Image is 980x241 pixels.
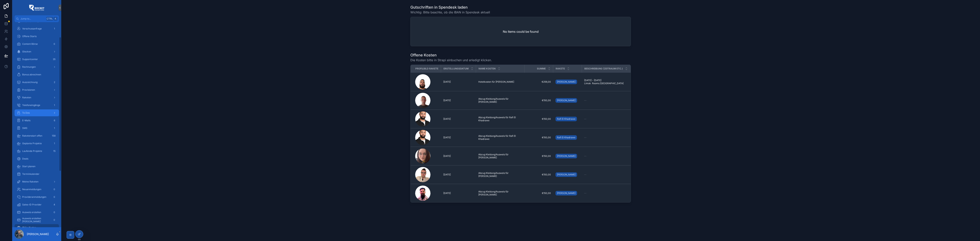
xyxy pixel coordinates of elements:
span: Jump to... [20,17,45,20]
a: Abzug Kleidung/Ausweis für [PERSON_NAME] [478,172,522,178]
div: 158 [51,134,57,138]
a: Abzug Kleidung/Ausweis für [PERSON_NAME] [478,97,522,103]
span: Ausweis erstellen [22,211,41,214]
a: Raketen [15,94,59,101]
span: Start planen [22,165,35,168]
a: Terminkalender [15,171,59,177]
a: €256,00 [527,80,551,83]
a: Geplante Projekte1 [15,140,59,147]
div: 4 [52,202,57,207]
span: Abzug Kleidung/Ausweis für [PERSON_NAME] [478,190,522,196]
span: Abzug Kleidung/Ausweis für [PERSON_NAME] [478,153,522,159]
span: Bonus abrechnen [22,73,41,76]
a: Abzug Kleidung/Ausweis für Rafi El Khadrawe [478,134,522,141]
a: Provideranmeldungen0 [15,194,59,200]
span: Raketen [22,96,31,99]
span: Name Kosten [479,67,496,70]
span: Raketenstart offen [22,134,42,137]
span: Deals [22,157,28,160]
span: [DATE] [443,192,451,195]
span: K [54,17,57,20]
a: Laufende Projekte15 [15,148,59,155]
h1: Offene Kosten [410,52,492,58]
a: Bonus abrechnen [15,71,59,78]
span: €150,00 [527,136,551,139]
span: Vorschussanfrage [22,27,42,30]
span: Beschreibung (Zeitraum etc.) [584,67,623,70]
a: [PERSON_NAME] [555,80,577,84]
span: Ausweis erstellen [PERSON_NAME] [22,217,51,223]
a: Content Börse0 [15,41,59,47]
span: [DATE] [443,80,451,83]
h2: No items could be found [503,29,539,34]
div: 1 [52,103,57,107]
button: Jump to...CtrlK [15,15,59,22]
a: -- [584,136,641,139]
div: 0 [52,210,57,215]
span: [DATE] [443,173,451,176]
a: Hotelkosten für [PERSON_NAME] [478,80,522,83]
a: Telefoneingänge1 [15,102,59,109]
a: [PERSON_NAME] [555,190,580,196]
p: [PERSON_NAME] [27,232,49,236]
span: Erstellungsdatum [443,67,469,70]
a: Deals [15,155,59,162]
span: [PERSON_NAME] [557,173,576,176]
a: [PERSON_NAME] [555,154,577,158]
div: 0 [52,195,57,199]
div: 2 [52,80,57,85]
a: -- [584,117,641,120]
span: -- [584,173,586,176]
div: 0 [52,218,57,222]
a: [PERSON_NAME] [555,79,580,85]
span: Rafi El Khadrawe [557,117,575,120]
a: Raketenstart offen158 [15,132,59,139]
span: Abzug Kleidung/Ausweis für Rafi El Khadrawe [478,116,522,122]
a: [DATE] [443,192,474,195]
span: Laufende Projekte [22,150,42,153]
a: [DATE] [443,155,474,158]
a: [PERSON_NAME] [555,172,580,178]
span: -- [584,136,586,139]
span: Hotelkosten für [PERSON_NAME] [478,80,514,83]
a: SMS1 [15,125,59,132]
a: €150,00 [527,192,551,195]
span: -- [584,155,586,158]
span: Profilbild Rakete [415,67,438,70]
a: [DATE] [443,136,474,139]
span: -- [584,192,586,195]
a: €150,00 [527,155,551,158]
span: Rechnungen [22,65,36,68]
a: €150,00 [527,117,551,120]
span: Neuanmeldungen [22,188,41,191]
span: [DATE] [443,136,451,139]
a: GU´s, Kosten [15,224,59,231]
span: Rakete [556,67,565,70]
span: Glocken [22,50,31,53]
div: 15 [52,149,57,153]
div: 0 [52,187,57,192]
a: -- [584,173,641,176]
span: Telefoneingänge [22,104,40,107]
div: 1 [52,26,57,31]
a: Vorschussanfrage1 [15,25,59,32]
span: GU´s, Kosten [22,226,36,229]
a: Start planen [15,163,59,170]
span: Summe [537,67,546,70]
span: SMS [22,127,27,130]
a: -- [584,192,641,195]
a: Ausweis erstellen [PERSON_NAME]0 [15,217,59,223]
a: Rechnungen [15,64,59,70]
span: [DATE] [443,117,451,120]
span: Sales-ID Provider [22,203,42,206]
a: €150,00 [527,99,551,102]
span: Wichtig: Bitte beachte, ob die IBAN in Spendesk aktuell [410,10,490,15]
a: Rafi El Khadrawe [555,135,577,140]
a: [DATE] - [DATE] Limok Rooms [GEOGRAPHIC_DATA] [584,79,641,85]
span: -- [584,99,586,102]
a: [DATE] [443,173,474,176]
